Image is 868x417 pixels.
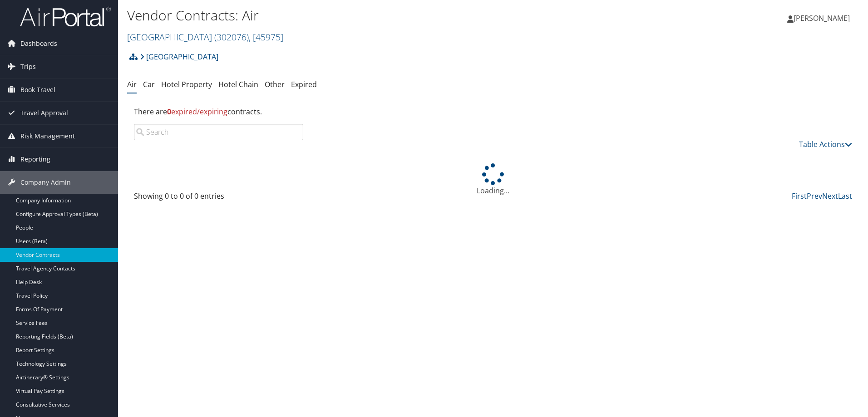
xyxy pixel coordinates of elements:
a: [PERSON_NAME] [787,5,859,32]
span: Travel Approval [20,102,68,124]
span: Reporting [20,148,50,171]
a: Air [127,79,137,89]
span: [PERSON_NAME] [794,13,850,23]
span: Dashboards [20,32,57,55]
span: , [ 45975 ] [249,31,283,43]
a: Last [838,191,852,201]
a: Expired [291,79,317,89]
a: Other [265,79,285,89]
a: Hotel Property [161,79,212,89]
span: Book Travel [20,78,55,101]
a: Table Actions [799,139,852,149]
img: airportal-logo.png [20,6,111,27]
div: There are contracts. [127,99,859,124]
span: Company Admin [20,171,71,194]
strong: 0 [167,107,171,117]
a: Next [822,191,838,201]
span: Risk Management [20,125,75,147]
span: expired/expiring [167,107,227,117]
a: Prev [807,191,822,201]
a: [GEOGRAPHIC_DATA] [140,48,218,66]
span: ( 302076 ) [214,31,249,43]
a: First [792,191,807,201]
span: Trips [20,55,36,78]
a: Hotel Chain [218,79,258,89]
div: Showing 0 to 0 of 0 entries [134,191,303,206]
a: Car [143,79,155,89]
h1: Vendor Contracts: Air [127,6,615,25]
div: Loading... [127,163,859,196]
a: [GEOGRAPHIC_DATA] [127,31,283,43]
input: Search [134,124,303,140]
